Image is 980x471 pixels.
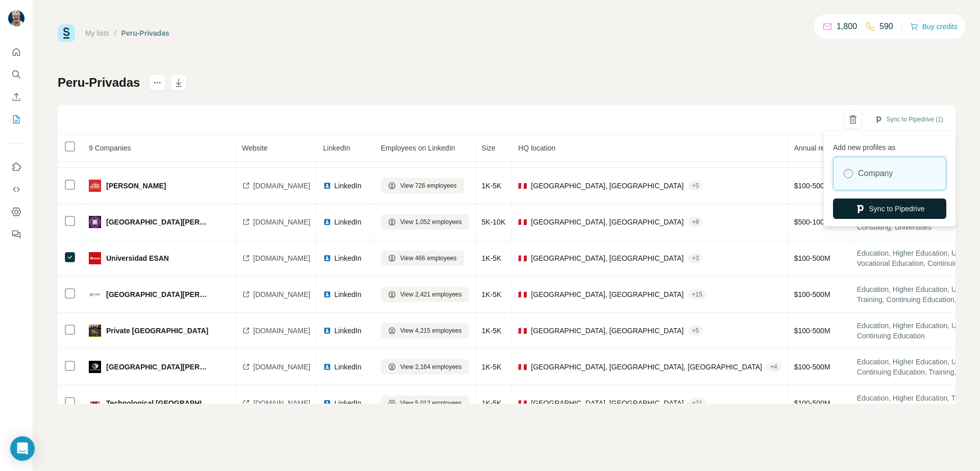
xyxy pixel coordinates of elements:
[531,217,683,227] span: [GEOGRAPHIC_DATA], [GEOGRAPHIC_DATA]
[518,144,555,152] span: HQ location
[89,216,101,228] img: company-logo
[89,397,101,409] img: company-logo
[114,28,116,38] li: /
[323,182,331,190] img: LinkedIn logo
[149,75,165,91] button: actions
[794,327,830,335] span: $ 100-500M
[323,363,331,371] img: LinkedIn logo
[89,180,101,192] img: company-logo
[766,362,781,371] div: + 4
[253,217,310,227] span: [DOMAIN_NAME]
[253,181,310,191] span: [DOMAIN_NAME]
[518,253,527,263] span: 🇵🇪
[381,214,469,230] button: View 1,052 employees
[323,144,350,152] span: LinkedIn
[794,254,830,262] span: $ 100-500M
[879,20,893,33] p: 590
[867,112,950,127] button: Sync to Pipedrive (1)
[400,290,462,299] span: View 2,421 employees
[8,110,24,129] button: My lists
[121,28,169,38] div: Peru-Privadas
[106,289,211,300] span: [GEOGRAPHIC_DATA][PERSON_NAME]
[482,327,502,335] span: 1K-5K
[334,253,361,263] span: LinkedIn
[8,225,24,243] button: Feedback
[531,253,683,263] span: [GEOGRAPHIC_DATA], [GEOGRAPHIC_DATA]
[833,199,946,219] button: Sync to Pipedrive
[8,203,24,221] button: Dashboard
[531,289,683,300] span: [GEOGRAPHIC_DATA], [GEOGRAPHIC_DATA]
[400,362,462,371] span: View 2,164 employees
[8,65,24,84] button: Search
[482,399,502,407] span: 1K-5K
[253,326,310,336] span: [DOMAIN_NAME]
[334,362,361,372] span: LinkedIn
[400,326,462,335] span: View 4,215 employees
[794,182,830,190] span: $ 100-500M
[381,178,464,193] button: View 726 employees
[794,144,844,152] span: Annual revenue
[85,29,109,37] a: My lists
[106,217,211,227] span: [GEOGRAPHIC_DATA][PERSON_NAME][PERSON_NAME]
[531,326,683,336] span: [GEOGRAPHIC_DATA], [GEOGRAPHIC_DATA]
[106,253,169,263] span: Universidad ESAN
[334,326,361,336] span: LinkedIn
[334,398,361,408] span: LinkedIn
[400,399,462,408] span: View 5,012 employees
[400,217,462,227] span: View 1,052 employees
[58,24,75,42] img: Surfe Logo
[518,289,527,300] span: 🇵🇪
[89,325,101,337] img: company-logo
[334,181,361,191] span: LinkedIn
[531,181,683,191] span: [GEOGRAPHIC_DATA], [GEOGRAPHIC_DATA]
[89,144,131,152] span: 9 Companies
[334,217,361,227] span: LinkedIn
[323,399,331,407] img: LinkedIn logo
[518,398,527,408] span: 🇵🇪
[688,290,706,299] div: + 15
[482,363,502,371] span: 1K-5K
[334,289,361,300] span: LinkedIn
[106,398,211,408] span: Technological [GEOGRAPHIC_DATA]
[106,181,166,191] span: [PERSON_NAME]
[688,399,706,408] div: + 21
[106,326,208,336] span: Private [GEOGRAPHIC_DATA]
[518,181,527,191] span: 🇵🇪
[323,327,331,335] img: LinkedIn logo
[833,138,946,153] p: Add new profiles as
[58,75,140,91] h1: Peru-Privadas
[794,399,830,407] span: $ 100-500M
[688,217,703,227] div: + 8
[400,254,457,263] span: View 466 employees
[8,88,24,106] button: Enrich CSV
[482,290,502,299] span: 1K-5K
[482,182,502,190] span: 1K-5K
[253,362,310,372] span: [DOMAIN_NAME]
[531,398,683,408] span: [GEOGRAPHIC_DATA], [GEOGRAPHIC_DATA]
[381,395,469,411] button: View 5,012 employees
[106,362,211,372] span: [GEOGRAPHIC_DATA][PERSON_NAME]
[381,359,469,375] button: View 2,164 employees
[381,144,455,152] span: Employees on LinkedIn
[89,252,101,264] img: company-logo
[910,19,958,34] button: Buy credits
[531,362,762,372] span: [GEOGRAPHIC_DATA], [GEOGRAPHIC_DATA], [GEOGRAPHIC_DATA]
[253,398,310,408] span: [DOMAIN_NAME]
[518,217,527,227] span: 🇵🇪
[482,144,496,152] span: Size
[8,180,24,199] button: Use Surfe API
[400,181,457,190] span: View 726 employees
[837,20,857,33] p: 1,800
[323,218,331,226] img: LinkedIn logo
[253,253,310,263] span: [DOMAIN_NAME]
[518,326,527,336] span: 🇵🇪
[381,251,464,266] button: View 466 employees
[688,326,703,335] div: + 5
[518,362,527,372] span: 🇵🇪
[688,181,703,190] div: + 5
[381,323,469,338] button: View 4,215 employees
[381,287,469,302] button: View 2,421 employees
[10,436,35,461] div: Open Intercom Messenger
[794,363,830,371] span: $ 100-500M
[89,288,101,301] img: company-logo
